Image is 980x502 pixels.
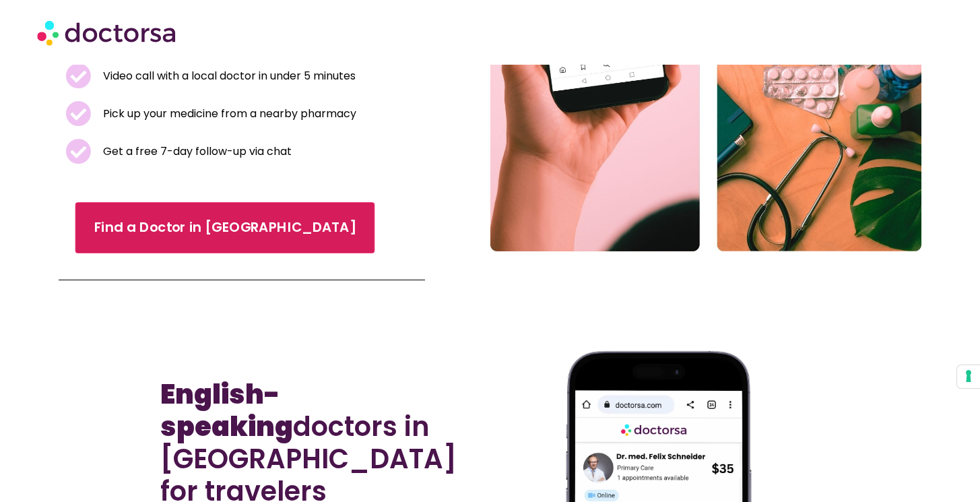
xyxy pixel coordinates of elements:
[94,218,356,238] span: Find a Doctor in [GEOGRAPHIC_DATA]
[957,365,980,388] button: Your consent preferences for tracking technologies
[160,375,293,445] b: English-speaking
[75,203,375,254] a: Find a Doctor in [GEOGRAPHIC_DATA]
[100,104,356,123] span: Pick up your medicine from a nearby pharmacy
[100,142,292,161] span: Get a free 7-day follow-up via chat
[100,67,356,86] span: Video call with a local doctor in under 5 minutes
